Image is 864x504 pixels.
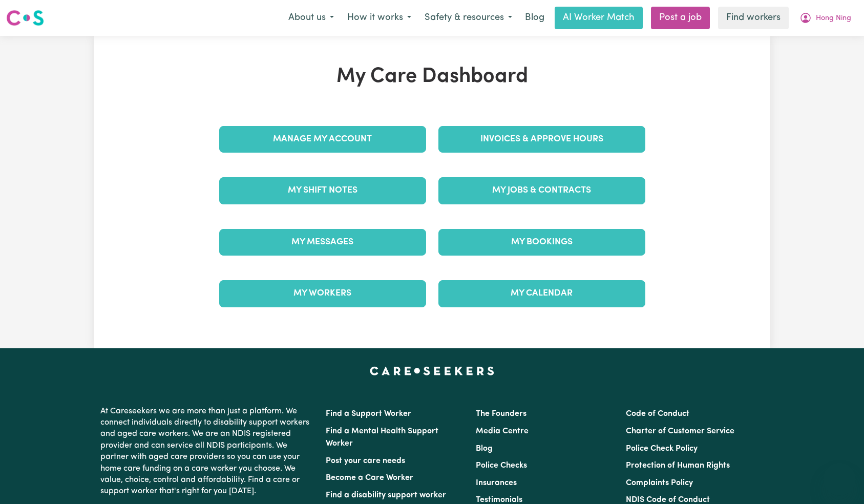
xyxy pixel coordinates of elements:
[626,427,734,435] a: Charter of Customer Service
[476,410,526,418] a: The Founders
[326,474,413,482] a: Become a Care Worker
[626,445,698,453] a: Police Check Policy
[219,280,426,307] a: My Workers
[793,7,858,29] button: My Account
[438,126,645,153] a: Invoices & Approve Hours
[438,280,645,307] a: My Calendar
[370,367,494,375] a: Careseekers home page
[6,6,44,30] a: Careseekers logo
[626,496,710,504] a: NDIS Code of Conduct
[282,7,341,29] button: About us
[476,461,527,470] a: Police Checks
[476,445,493,453] a: Blog
[519,7,551,29] a: Blog
[476,427,529,435] a: Media Centre
[213,65,651,89] h1: My Care Dashboard
[100,402,313,501] p: At Careseekers we are more than just a platform. We connect individuals directly to disability su...
[476,479,517,487] a: Insurances
[326,410,411,418] a: Find a Support Worker
[219,177,426,204] a: My Shift Notes
[626,461,730,470] a: Protection of Human Rights
[326,491,446,499] a: Find a disability support worker
[555,7,643,29] a: AI Worker Match
[6,9,44,27] img: Careseekers logo
[626,410,689,418] a: Code of Conduct
[418,7,519,29] button: Safety & resources
[823,463,856,496] iframe: Button to launch messaging window
[326,457,405,465] a: Post your care needs
[326,427,438,448] a: Find a Mental Health Support Worker
[438,177,645,204] a: My Jobs & Contracts
[219,126,426,153] a: Manage My Account
[718,7,789,29] a: Find workers
[219,229,426,256] a: My Messages
[341,7,418,29] button: How it works
[438,229,645,256] a: My Bookings
[476,496,522,504] a: Testimonials
[651,7,710,29] a: Post a job
[626,479,693,487] a: Complaints Policy
[816,13,851,24] span: Hong Ning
